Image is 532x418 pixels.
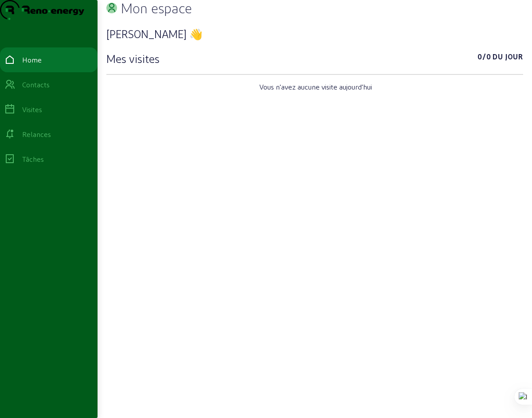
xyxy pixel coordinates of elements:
[259,82,372,92] span: Vous n'avez aucune visite aujourd'hui
[22,55,42,65] div: Home
[22,79,50,90] div: Contacts
[477,51,491,66] span: 0/0
[22,154,44,164] div: Tâches
[106,51,160,66] h3: Mes visites
[106,27,523,41] h3: [PERSON_NAME] 👋
[22,129,51,140] div: Relances
[22,104,42,115] div: Visites
[493,51,523,66] span: Du jour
